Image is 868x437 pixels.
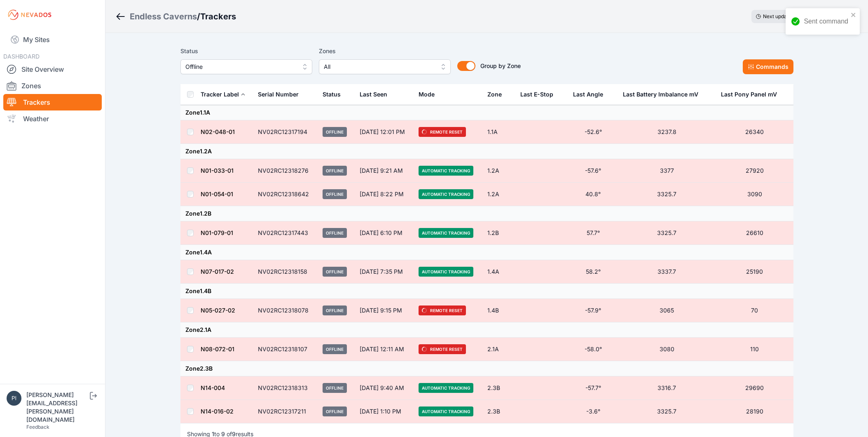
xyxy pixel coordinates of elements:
button: Mode [419,85,441,104]
td: 1.2A [482,183,515,206]
td: 2.3B [482,400,515,423]
td: NV02RC12318158 [253,260,318,284]
span: Automatic Tracking [419,406,473,416]
td: 3337.7 [618,260,716,284]
span: Offline [323,166,347,176]
td: -57.7° [568,376,618,400]
a: Site Overview [3,61,102,78]
img: Nevados [7,8,53,21]
span: Remote Reset [419,127,466,137]
td: 1.4B [482,299,515,322]
button: Offline [180,59,312,74]
td: NV02RC12317211 [253,400,318,423]
td: NV02RC12318642 [253,183,318,206]
button: Tracker Label [201,85,246,104]
span: Offline [323,189,347,199]
td: -57.6° [568,159,618,183]
span: / [197,11,200,22]
td: 27920 [716,159,793,183]
a: N01-054-01 [201,190,233,197]
td: [DATE] 12:11 AM [355,338,414,361]
td: -3.6° [568,400,618,423]
td: Zone 1.2B [180,206,793,221]
button: Commands [743,59,793,74]
td: NV02RC12317194 [253,120,318,144]
span: Offline [185,62,296,72]
td: 28190 [716,400,793,423]
td: 70 [716,299,793,322]
h3: Trackers [200,11,236,22]
div: Last Pony Panel mV [721,90,777,99]
td: 40.8° [568,183,618,206]
a: Endless Caverns [130,11,197,22]
td: 1.2B [482,221,515,245]
td: [DATE] 7:35 PM [355,260,414,284]
td: 3325.7 [618,221,716,245]
button: Zone [487,85,508,104]
td: NV02RC12318078 [253,299,318,322]
span: Automatic Tracking [419,166,473,176]
span: Automatic Tracking [419,189,473,199]
a: Zones [3,78,102,94]
td: NV02RC12318313 [253,376,318,400]
td: -58.0° [568,338,618,361]
a: Feedback [26,424,49,430]
td: 58.2° [568,260,618,284]
a: N14-016-02 [201,408,234,415]
div: Last Angle [573,90,603,99]
td: Zone 2.1A [180,322,793,338]
a: Trackers [3,94,102,110]
span: Remote Reset [419,344,466,354]
div: Mode [419,90,435,99]
td: 3377 [618,159,716,183]
div: Last Seen [360,85,409,104]
div: Last Battery Imbalance mV [623,90,698,99]
span: Offline [323,127,347,137]
td: 29690 [716,376,793,400]
td: 3080 [618,338,716,361]
div: Sent command [804,16,848,26]
span: DASHBOARD [3,53,40,60]
td: 3325.7 [618,183,716,206]
td: Zone 1.4A [180,245,793,260]
td: NV02RC12318276 [253,159,318,183]
td: 57.7° [568,221,618,245]
td: Zone 2.3B [180,361,793,376]
td: 25190 [716,260,793,284]
nav: Breadcrumb [115,6,236,27]
td: -57.9° [568,299,618,322]
span: Automatic Tracking [419,267,473,277]
button: Last E-Stop [520,85,560,104]
a: N01-033-01 [201,167,234,174]
span: Offline [323,305,347,315]
td: 1.1A [482,120,515,144]
td: 1.4A [482,260,515,284]
td: 3316.7 [618,376,716,400]
button: Status [323,85,347,104]
td: Zone 1.2A [180,144,793,159]
div: Last E-Stop [520,90,553,99]
td: 1.2A [482,159,515,183]
div: Serial Number [258,90,299,99]
button: close [851,12,856,18]
td: 3065 [618,299,716,322]
span: Automatic Tracking [419,383,473,393]
td: Zone 1.4B [180,284,793,299]
button: Last Angle [573,85,610,104]
a: My Sites [3,30,102,49]
td: 2.3B [482,376,515,400]
a: N08-072-01 [201,345,234,352]
td: NV02RC12317443 [253,221,318,245]
td: [DATE] 9:21 AM [355,159,414,183]
span: All [324,62,434,72]
td: 3237.8 [618,120,716,144]
span: Automatic Tracking [419,228,473,238]
a: N05-027-02 [201,307,235,314]
td: 26340 [716,120,793,144]
td: 3090 [716,183,793,206]
td: [DATE] 12:01 PM [355,120,414,144]
td: Zone 1.1A [180,105,793,120]
td: 2.1A [482,338,515,361]
span: Offline [323,406,347,416]
span: Next update in [763,13,797,19]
